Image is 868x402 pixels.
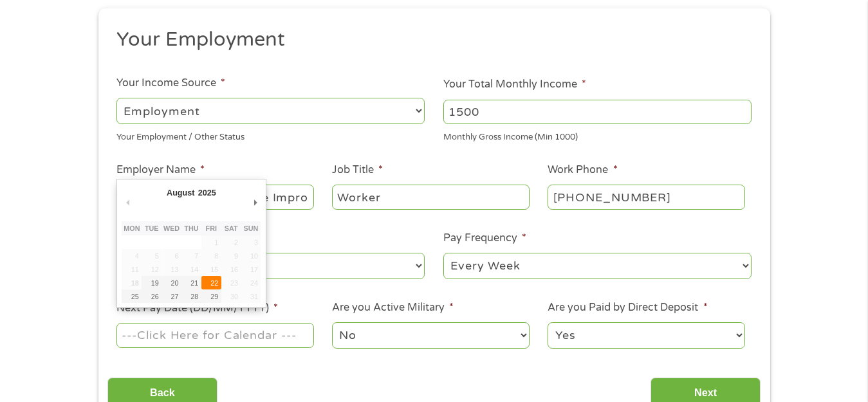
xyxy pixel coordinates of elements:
label: Are you Active Military [332,301,454,315]
abbr: Saturday [225,224,238,232]
button: 29 [201,289,221,303]
div: 2025 [196,184,217,201]
abbr: Sunday [244,224,259,232]
label: Job Title [332,163,383,177]
label: Are you Paid by Direct Deposit [548,301,707,315]
div: Your Employment / Other Status [116,127,425,144]
label: Work Phone [548,163,617,177]
button: 26 [142,289,162,303]
button: 19 [142,276,162,289]
h2: Your Employment [116,27,742,53]
abbr: Wednesday [163,224,180,232]
abbr: Tuesday [145,224,159,232]
button: 21 [181,276,201,289]
button: 28 [181,289,201,303]
label: Next Pay Date (DD/MM/YYYY) [116,302,278,315]
input: 1800 [443,100,752,124]
button: 20 [162,276,181,289]
label: Your Income Source [116,77,225,90]
label: Your Total Monthly Income [443,78,586,91]
input: Cashier [332,185,529,209]
abbr: Friday [206,224,217,232]
abbr: Monday [124,224,140,232]
label: Pay Frequency [443,232,526,245]
button: 25 [122,289,142,303]
div: Monthly Gross Income (Min 1000) [443,127,752,144]
label: Employer Name [116,163,205,177]
input: Use the arrow keys to pick a date [116,323,313,347]
abbr: Thursday [184,224,198,232]
input: (231) 754-4010 [548,185,744,209]
div: August [165,184,196,201]
button: 27 [162,289,181,303]
button: 22 [201,276,221,289]
button: Previous Month [122,194,133,211]
button: Next Month [249,194,261,211]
